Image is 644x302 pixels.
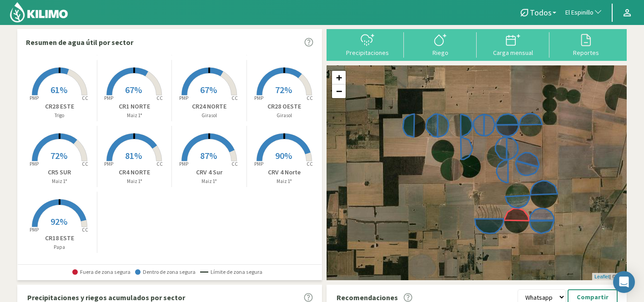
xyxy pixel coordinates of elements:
tspan: CC [157,95,163,101]
a: Leaflet [594,274,609,279]
button: El Espinillo [561,3,607,23]
span: 90% [275,150,292,161]
tspan: PMP [179,161,188,167]
p: Maiz 1° [22,178,97,185]
span: 72% [50,150,67,161]
span: Límite de zona segura [200,269,262,275]
span: 67% [200,84,217,95]
div: | © [592,273,627,281]
span: Dentro de zona segura [135,269,196,275]
a: Zoom out [332,84,346,98]
tspan: PMP [254,95,263,101]
button: Precipitaciones [331,32,404,56]
p: Resumen de agua útil por sector [26,37,133,48]
tspan: CC [82,161,88,167]
p: CR24 NORTE [172,102,247,111]
p: Maiz 1° [172,178,247,185]
span: 67% [125,84,142,95]
tspan: PMP [30,161,39,167]
p: CR1 NORTE [97,102,172,111]
div: Riego [407,50,474,56]
div: Carga mensual [479,50,547,56]
div: Reportes [552,50,619,56]
tspan: CC [82,227,88,233]
span: 72% [275,84,292,95]
button: Carga mensual [477,32,549,56]
p: CR28 OESTE [247,102,322,111]
span: 81% [125,150,142,161]
p: Maiz 1° [97,112,172,119]
p: CRV 4 Norte [247,168,322,177]
p: CR18 ESTE [22,233,97,243]
p: CR4 NORTE [97,168,172,177]
span: Todos [530,8,552,17]
p: Trigo [22,112,97,119]
div: Precipitaciones [334,50,401,56]
tspan: CC [231,161,238,167]
button: Reportes [549,32,622,56]
tspan: PMP [104,95,113,101]
p: Girasol [172,112,247,119]
tspan: CC [231,95,238,101]
a: Zoom in [332,71,346,84]
p: CR5 SUR [22,168,97,177]
span: El Espinillo [565,8,594,17]
div: Open Intercom Messenger [613,271,635,293]
p: CR28 ESTE [22,102,97,111]
tspan: CC [157,161,163,167]
tspan: PMP [179,95,188,101]
p: CRV 4 Sur [172,168,247,177]
button: Riego [404,32,477,56]
tspan: PMP [30,227,39,233]
tspan: CC [307,161,313,167]
tspan: CC [82,95,88,101]
tspan: PMP [104,161,113,167]
p: Papa [22,243,97,251]
p: Girasol [247,112,322,119]
span: 87% [200,150,217,161]
span: Fuera de zona segura [72,269,131,275]
img: Kilimo [9,1,69,23]
p: Maiz 1° [247,178,322,185]
tspan: PMP [30,95,39,101]
tspan: CC [307,95,313,101]
span: 61% [50,84,67,95]
tspan: PMP [254,161,263,167]
span: 92% [50,216,67,227]
p: Maiz 1° [97,178,172,185]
